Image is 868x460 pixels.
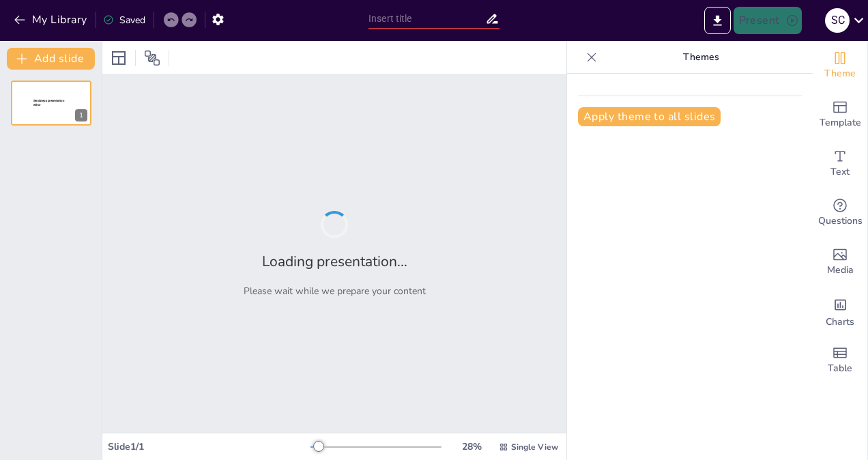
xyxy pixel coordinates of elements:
[825,7,850,34] button: S C
[108,47,130,69] div: Layout
[820,115,861,130] span: Template
[824,66,856,81] span: Theme
[108,440,310,453] div: Slide 1 / 1
[262,252,407,271] h2: Loading presentation...
[75,109,87,121] div: 1
[813,41,867,90] div: Change the overall theme
[813,90,867,139] div: Add ready made slides
[813,287,867,336] div: Add charts and graphs
[827,263,854,278] span: Media
[825,8,850,33] div: S C
[813,139,867,188] div: Add text boxes
[511,442,558,452] span: Single View
[813,336,867,385] div: Add a table
[33,99,64,106] span: Sendsteps presentation editor
[455,440,488,453] div: 28 %
[813,238,867,287] div: Add images, graphics, shapes or video
[818,214,863,229] span: Questions
[368,9,485,29] input: Insert title
[10,9,93,31] button: My Library
[603,41,799,74] p: Themes
[704,7,731,34] button: Export to PowerPoint
[830,164,850,179] span: Text
[7,48,95,70] button: Add slide
[144,50,160,66] span: Position
[826,315,854,330] span: Charts
[734,7,802,34] button: Present
[813,188,867,238] div: Get real-time input from your audience
[828,361,852,376] span: Table
[244,285,426,298] p: Please wait while we prepare your content
[11,81,91,126] div: 1
[103,14,145,27] div: Saved
[578,107,721,126] button: Apply theme to all slides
